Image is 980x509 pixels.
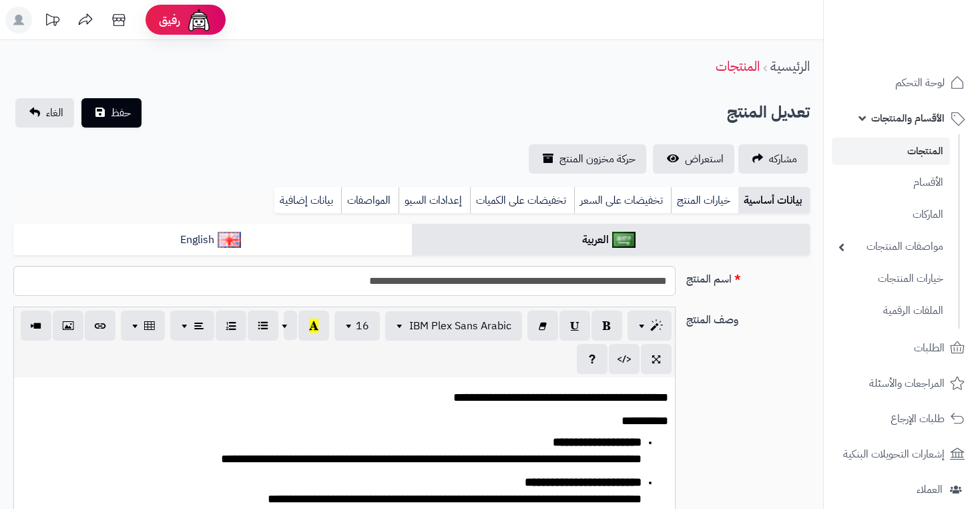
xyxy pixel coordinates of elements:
[770,56,810,76] a: الرئيسية
[769,151,797,167] span: مشاركه
[529,144,646,174] a: حركة مخزون المنتج
[914,339,945,357] span: الطلبات
[218,232,241,248] img: English
[832,438,972,470] a: إشعارات التحويلات البنكية
[832,297,950,325] a: الملفات الرقمية
[15,98,74,128] a: الغاء
[653,144,734,174] a: استعراض
[891,409,945,428] span: طلبات الإرجاع
[869,374,945,393] span: المراجعات والأسئلة
[671,187,738,214] a: خيارات المنتج
[832,168,950,197] a: الأقسام
[832,200,950,229] a: الماركات
[832,367,972,399] a: المراجعات والأسئلة
[186,7,212,33] img: ai-face.png
[356,318,369,334] span: 16
[409,318,511,334] span: IBM Plex Sans Arabic
[685,151,724,167] span: استعراض
[81,98,142,128] button: حفظ
[738,144,808,174] a: مشاركه
[574,187,671,214] a: تخفيضات على السعر
[871,109,945,128] span: الأقسام والمنتجات
[681,266,816,287] label: اسم المنتج
[341,187,399,214] a: المواصفات
[832,232,950,261] a: مواصفات المنتجات
[274,187,341,214] a: بيانات إضافية
[917,480,943,499] span: العملاء
[412,224,810,257] a: العربية
[559,151,636,167] span: حركة مخزون المنتج
[832,332,972,364] a: الطلبات
[832,474,972,506] a: العملاء
[46,105,63,121] span: الغاء
[727,99,810,126] h2: تعديل المنتج
[895,73,945,92] span: لوحة التحكم
[681,307,816,328] label: وصف المنتج
[399,187,470,214] a: إعدادات السيو
[889,19,967,47] img: logo-2.png
[832,138,950,165] a: المنتجات
[470,187,574,214] a: تخفيضات على الكميات
[612,232,636,248] img: العربية
[13,224,412,257] a: English
[35,7,69,37] a: تحديثات المنصة
[832,67,972,99] a: لوحة التحكم
[334,311,380,341] button: 16
[111,105,131,121] span: حفظ
[716,56,760,76] a: المنتجات
[843,445,945,464] span: إشعارات التحويلات البنكية
[832,403,972,435] a: طلبات الإرجاع
[738,187,810,214] a: بيانات أساسية
[385,311,522,341] button: IBM Plex Sans Arabic
[832,265,950,293] a: خيارات المنتجات
[159,12,180,28] span: رفيق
